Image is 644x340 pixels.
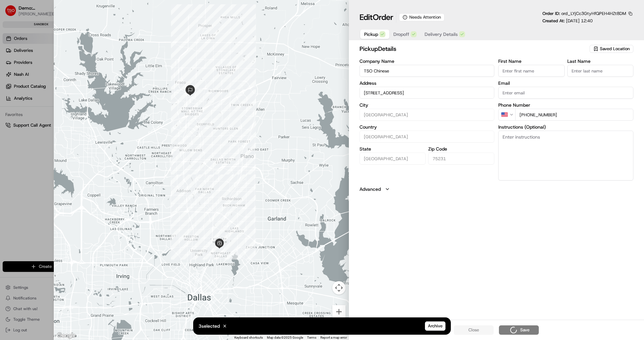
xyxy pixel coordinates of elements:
input: Enter phone number [515,109,633,121]
span: Map data ©2025 Google [267,336,303,339]
span: Order [373,12,393,23]
span: Saved Location [600,46,630,52]
label: Company Name [360,59,495,63]
span: Delivery Details [425,31,458,38]
input: Enter company name [360,65,495,77]
input: Enter state [360,153,426,165]
span: Pickup [364,31,378,38]
img: Nash [7,7,20,20]
label: State [360,147,426,151]
a: Terms [307,336,316,339]
a: Report a map error [320,336,347,339]
input: Enter zip code [428,153,494,165]
div: 💻 [56,97,61,102]
button: Map camera controls [332,281,346,294]
input: Enter country [360,131,495,143]
label: Instructions (Optional) [498,125,633,129]
div: 📗 [7,97,12,102]
h2: pickup Details [360,44,588,54]
div: Start new chat [23,63,109,70]
label: Country [360,125,495,129]
label: Address [360,81,495,85]
div: We're available if you need us! [23,70,84,75]
input: Enter email [498,87,633,99]
button: Keyboard shortcuts [234,335,263,340]
a: 💻API Documentation [53,94,109,106]
input: Enter city [360,109,495,121]
a: Open this area in Google Maps (opens a new window) [55,331,77,340]
span: Pylon [66,113,80,118]
span: Dropoff [393,31,409,38]
p: Welcome 👋 [7,27,121,37]
label: Email [498,81,633,85]
img: 1736555255976-a54dd68f-1ca7-489b-9aae-adbdc363a1c4 [7,63,19,75]
p: Created At: [542,18,593,24]
img: Google [55,331,77,340]
label: Advanced [360,186,381,192]
span: Knowledge Base [13,96,51,103]
input: 6185 Retail Rd, Dallas, TX 75231, USA [360,87,495,99]
input: Enter last name [567,65,633,77]
button: Start new chat [113,65,121,73]
input: Clear [17,43,110,50]
button: Advanced [360,186,633,192]
span: API Documentation [63,96,107,103]
h1: Edit [360,12,393,23]
label: Phone Number [498,103,633,107]
label: Zip Code [428,147,494,151]
label: First Name [498,59,564,63]
a: 📗Knowledge Base [4,94,53,106]
button: Zoom out [332,319,346,332]
a: Powered byPylon [47,112,80,118]
button: Saved Location [590,44,633,54]
div: Needs Attention [399,13,444,21]
span: ord_LYjCc3GtyHfQPEH4HZt8DM [561,11,626,16]
label: Last Name [567,59,633,63]
input: Enter first name [498,65,564,77]
label: City [360,103,495,107]
button: Zoom in [332,305,346,318]
span: [DATE] 12:40 [566,18,593,24]
p: Order ID: [542,11,626,17]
